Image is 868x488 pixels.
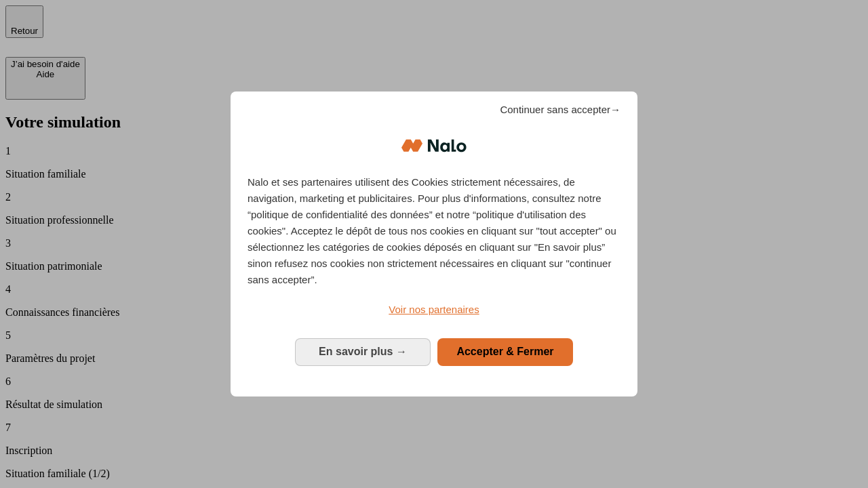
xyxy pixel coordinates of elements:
button: Accepter & Fermer: Accepter notre traitement des données et fermer [437,338,573,365]
span: En savoir plus → [319,346,407,357]
div: Bienvenue chez Nalo Gestion du consentement [231,91,637,396]
a: Voir nos partenaires [248,302,620,318]
span: Accepter & Fermer [456,346,553,357]
button: En savoir plus: Configurer vos consentements [295,338,431,365]
p: Nalo et ses partenaires utilisent des Cookies strictement nécessaires, de navigation, marketing e... [248,174,620,288]
span: Continuer sans accepter→ [500,102,620,118]
img: Logo [401,125,467,166]
span: Voir nos partenaires [389,304,479,315]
